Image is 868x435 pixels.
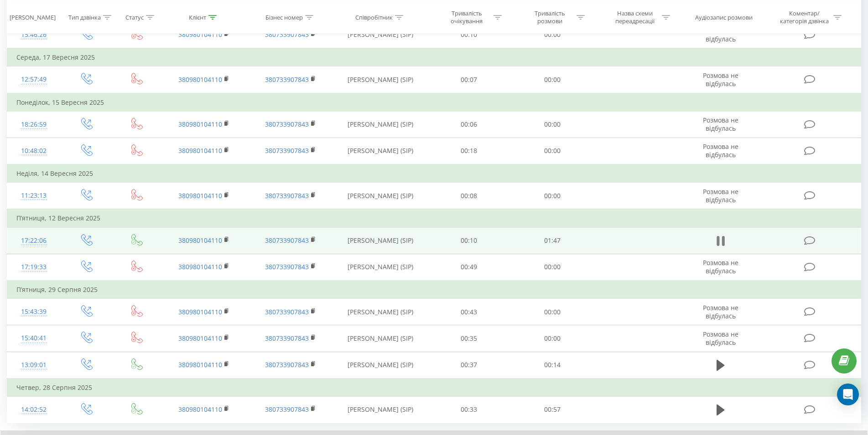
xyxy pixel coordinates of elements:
[178,307,222,316] a: 380980104110
[510,352,594,379] td: 00:14
[178,405,222,414] a: 380980104110
[265,236,309,245] a: 380733907843
[334,227,427,254] td: [PERSON_NAME] (SIP)
[334,254,427,281] td: [PERSON_NAME] (SIP)
[7,93,861,112] td: Понеділок, 15 Вересня 2025
[16,356,51,374] div: 13:09:01
[510,67,594,93] td: 00:00
[178,120,222,128] a: 380980104110
[334,299,427,325] td: [PERSON_NAME] (SIP)
[265,307,309,316] a: 380733907843
[10,13,56,21] div: [PERSON_NAME]
[16,303,51,321] div: 15:43:39
[427,299,511,325] td: 00:43
[334,111,427,138] td: [PERSON_NAME] (SIP)
[178,360,222,369] a: 380980104110
[265,191,309,200] a: 380733907843
[703,71,738,88] span: Розмова не відбулась
[778,10,831,25] div: Коментар/категорія дзвінка
[427,325,511,352] td: 00:35
[16,258,51,276] div: 17:19:33
[178,146,222,155] a: 380980104110
[611,10,660,25] div: Назва схеми переадресації
[703,303,738,320] span: Розмова не відбулась
[189,13,206,21] div: Клієнт
[427,111,511,138] td: 00:06
[510,21,594,48] td: 00:00
[7,164,861,183] td: Неділя, 14 Вересня 2025
[334,67,427,93] td: [PERSON_NAME] (SIP)
[510,227,594,254] td: 01:47
[265,405,309,414] a: 380733907843
[510,325,594,352] td: 00:00
[427,67,511,93] td: 00:07
[703,116,738,133] span: Розмова не відбулась
[265,146,309,155] a: 380733907843
[510,138,594,164] td: 00:00
[703,330,738,347] span: Розмова не відбулась
[265,334,309,343] a: 380733907843
[68,13,101,21] div: Тип дзвінка
[442,10,491,25] div: Тривалість очікування
[510,396,594,423] td: 00:57
[510,299,594,325] td: 00:00
[178,236,222,245] a: 380980104110
[265,13,303,21] div: Бізнес номер
[510,254,594,281] td: 00:00
[16,71,51,88] div: 12:57:49
[334,183,427,210] td: [PERSON_NAME] (SIP)
[427,396,511,423] td: 00:33
[703,258,738,275] span: Розмова не відбулась
[16,329,51,347] div: 15:40:41
[16,187,51,205] div: 11:23:13
[334,138,427,164] td: [PERSON_NAME] (SIP)
[355,13,393,21] div: Співробітник
[837,384,859,405] div: Open Intercom Messenger
[265,75,309,84] a: 380733907843
[178,75,222,84] a: 380980104110
[16,142,51,160] div: 10:48:02
[265,262,309,271] a: 380733907843
[695,13,753,21] div: Аудіозапис розмови
[7,48,861,67] td: Середа, 17 Вересня 2025
[427,352,511,379] td: 00:37
[525,10,574,25] div: Тривалість розмови
[178,334,222,343] a: 380980104110
[178,30,222,39] a: 380980104110
[16,116,51,133] div: 18:26:59
[16,26,51,44] div: 15:46:26
[178,262,222,271] a: 380980104110
[334,21,427,48] td: [PERSON_NAME] (SIP)
[703,26,738,43] span: Розмова не відбулась
[265,120,309,128] a: 380733907843
[427,138,511,164] td: 00:18
[510,111,594,138] td: 00:00
[178,191,222,200] a: 380980104110
[427,183,511,210] td: 00:08
[427,227,511,254] td: 00:10
[427,21,511,48] td: 00:10
[16,232,51,250] div: 17:22:06
[703,187,738,204] span: Розмова не відбулась
[334,396,427,423] td: [PERSON_NAME] (SIP)
[703,142,738,159] span: Розмова не відбулась
[265,30,309,39] a: 380733907843
[265,360,309,369] a: 380733907843
[7,209,861,227] td: П’ятниця, 12 Вересня 2025
[334,352,427,379] td: [PERSON_NAME] (SIP)
[7,281,861,299] td: П’ятниця, 29 Серпня 2025
[334,325,427,352] td: [PERSON_NAME] (SIP)
[16,401,51,419] div: 14:02:52
[7,379,861,397] td: Четвер, 28 Серпня 2025
[125,13,144,21] div: Статус
[510,183,594,210] td: 00:00
[427,254,511,281] td: 00:49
